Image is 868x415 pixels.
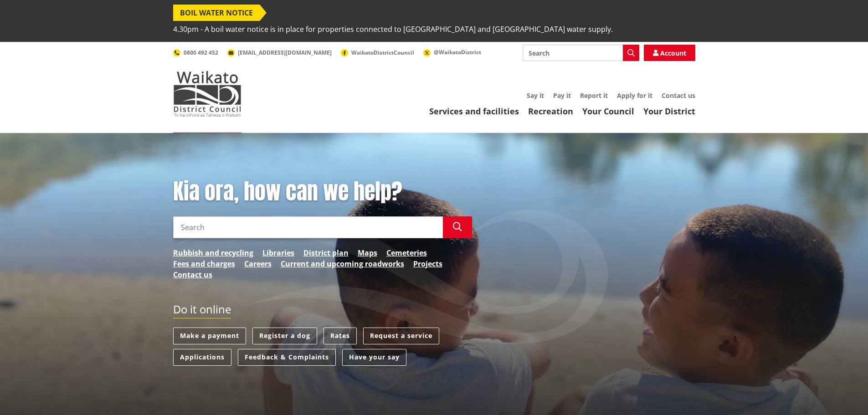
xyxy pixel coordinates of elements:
[173,71,241,117] img: Waikato District Council - Te Kaunihera aa Takiwaa o Waikato
[173,21,613,37] span: 4.30pm - A boil water notice is in place for properties connected to [GEOGRAPHIC_DATA] and [GEOGR...
[173,349,231,366] a: Applications
[173,179,472,205] h1: Kia ora, how can we help?
[662,91,695,100] a: Contact us
[173,269,212,280] a: Contact us
[262,247,294,258] a: Libraries
[342,349,406,366] a: Have your say
[173,303,231,319] h2: Do it online
[644,45,695,61] a: Account
[617,91,652,100] a: Apply for it
[528,106,573,117] a: Recreation
[523,45,639,61] input: Search input
[413,258,442,269] a: Projects
[582,106,634,117] a: Your Council
[351,49,414,56] span: WaikatoDistrictCouncil
[434,48,481,56] span: @WaikatoDistrict
[238,349,336,366] a: Feedback & Complaints
[324,328,357,344] a: Rates
[386,247,427,258] a: Cemeteries
[244,258,272,269] a: Careers
[423,48,481,56] a: @WaikatoDistrict
[429,106,519,117] a: Services and facilities
[227,49,332,56] a: [EMAIL_ADDRESS][DOMAIN_NAME]
[238,49,332,56] span: [EMAIL_ADDRESS][DOMAIN_NAME]
[358,247,377,258] a: Maps
[173,258,235,269] a: Fees and charges
[173,328,246,344] a: Make a payment
[643,106,695,117] a: Your District
[184,49,218,56] span: 0800 492 452
[303,247,349,258] a: District plan
[173,247,253,258] a: Rubbish and recycling
[173,216,443,238] input: Search input
[553,91,571,100] a: Pay it
[281,258,404,269] a: Current and upcoming roadworks
[527,91,544,100] a: Say it
[173,5,260,21] span: BOIL WATER NOTICE
[363,328,439,344] a: Request a service
[252,328,317,344] a: Register a dog
[341,49,414,56] a: WaikatoDistrictCouncil
[580,91,608,100] a: Report it
[173,49,218,56] a: 0800 492 452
